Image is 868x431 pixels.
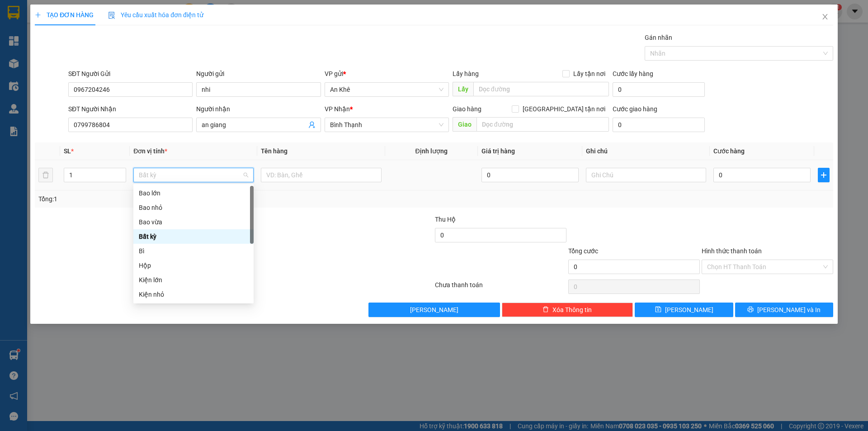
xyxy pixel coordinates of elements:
div: Người gửi [196,69,321,79]
span: Tên hàng [261,147,288,155]
span: Bình Thạnh [330,118,443,132]
span: delete [542,306,549,313]
input: Cước giao hàng [613,118,705,132]
span: [PERSON_NAME] và In [757,305,821,315]
div: Tổng: 1 [38,194,335,204]
div: Bao vừa [133,215,254,229]
div: SĐT Người Nhận [68,104,193,114]
div: Hộp [133,258,254,273]
span: Thu Hộ [435,216,456,223]
span: save [655,306,661,313]
span: Định lượng [415,147,448,155]
div: Bao vừa [139,217,248,227]
div: Bao lớn [139,188,248,198]
input: Cước lấy hàng [613,82,705,97]
label: Cước lấy hàng [613,70,653,77]
span: Giao hàng [453,105,481,113]
div: Bì [133,244,254,258]
div: Bất kỳ [133,229,254,244]
span: Giao [453,117,476,132]
span: plus [818,171,829,179]
label: Gán nhãn [645,34,672,41]
div: VP gửi [325,69,449,79]
button: delete [38,168,53,182]
input: Dọc đường [473,82,609,96]
button: deleteXóa Thông tin [502,303,633,317]
span: TẠO ĐƠN HÀNG [35,11,94,19]
span: Cước hàng [713,147,745,155]
div: Kiện lớn [139,275,248,285]
button: printer[PERSON_NAME] và In [735,303,833,317]
span: VP Nhận [325,105,350,113]
button: save[PERSON_NAME] [635,303,733,317]
input: 0 [481,168,579,182]
input: VD: Bàn, Ghế [261,168,381,182]
input: Dọc đường [476,117,609,132]
span: Lấy tận nơi [570,69,609,79]
span: close [821,13,829,20]
button: [PERSON_NAME] [368,303,500,317]
span: Tổng cước [568,247,598,255]
span: Lấy hàng [453,70,479,77]
span: [PERSON_NAME] [665,305,713,315]
div: Hộp [139,260,248,270]
img: icon [108,12,115,19]
span: Xóa Thông tin [552,305,592,315]
div: Bao nhỏ [139,203,248,213]
span: user-add [308,121,316,128]
span: An Khê [330,83,443,96]
div: Bao nhỏ [133,200,254,215]
span: printer [747,306,754,313]
button: plus [818,168,830,182]
th: Ghi chú [582,142,710,160]
div: Người nhận [196,104,321,114]
button: Close [812,5,838,30]
span: Lấy [453,82,473,96]
span: Đơn vị tính [133,147,167,155]
div: SĐT Người Gửi [68,69,193,79]
div: Kiện lớn [133,273,254,287]
div: Bì [139,246,248,256]
span: [PERSON_NAME] [410,305,458,315]
span: Yêu cầu xuất hóa đơn điện tử [108,11,203,19]
span: plus [35,12,41,18]
label: Hình thức thanh toán [702,247,762,255]
div: Bao lớn [133,186,254,200]
label: Cước giao hàng [613,105,657,113]
span: Bất kỳ [139,168,248,182]
div: Kiện nhỏ [133,287,254,302]
div: Bất kỳ [139,232,248,242]
input: Ghi Chú [586,168,706,182]
div: Kiện nhỏ [139,289,248,299]
span: SL [64,147,71,155]
div: Chưa thanh toán [434,280,567,296]
span: [GEOGRAPHIC_DATA] tận nơi [519,104,609,114]
span: Giá trị hàng [481,147,515,155]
